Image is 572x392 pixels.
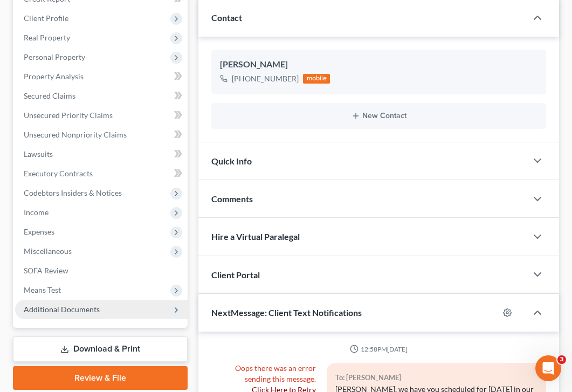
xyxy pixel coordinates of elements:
[24,149,53,159] span: Lawsuits
[15,125,188,145] a: Unsecured Nonpriority Claims
[211,307,362,318] span: NextMessage: Client Text Notifications
[235,363,316,383] span: Oops there was an error sending this message.
[211,270,260,280] span: Client Portal
[211,12,242,23] span: Contact
[24,111,113,120] span: Unsecured Priority Claims
[15,145,188,164] a: Lawsuits
[24,13,68,23] span: Client Profile
[211,156,252,166] span: Quick Info
[15,164,188,183] a: Executory Contracts
[303,74,330,84] div: mobile
[15,106,188,125] a: Unsecured Priority Claims
[15,67,188,86] a: Property Analysis
[15,261,188,280] a: SOFA Review
[24,266,68,275] span: SOFA Review
[24,169,93,178] span: Executory Contracts
[24,305,100,314] span: Additional Documents
[24,91,75,100] span: Secured Claims
[13,366,188,390] a: Review & File
[232,73,299,84] div: [PHONE_NUMBER]
[15,86,188,106] a: Secured Claims
[211,345,546,354] div: 12:58PM[DATE]
[13,336,188,362] a: Download & Print
[24,285,61,294] span: Means Test
[24,227,54,236] span: Expenses
[24,52,85,61] span: Personal Property
[335,372,537,384] div: To: [PERSON_NAME]
[535,355,561,381] iframe: Intercom live chat
[24,188,122,197] span: Codebtors Insiders & Notices
[24,72,84,81] span: Property Analysis
[220,58,537,71] div: [PERSON_NAME]
[211,231,300,242] span: Hire a Virtual Paralegal
[557,355,566,364] span: 3
[211,194,253,204] span: Comments
[220,112,537,120] button: New Contact
[24,33,70,42] span: Real Property
[24,246,72,256] span: Miscellaneous
[24,130,127,139] span: Unsecured Nonpriority Claims
[24,208,49,217] span: Income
